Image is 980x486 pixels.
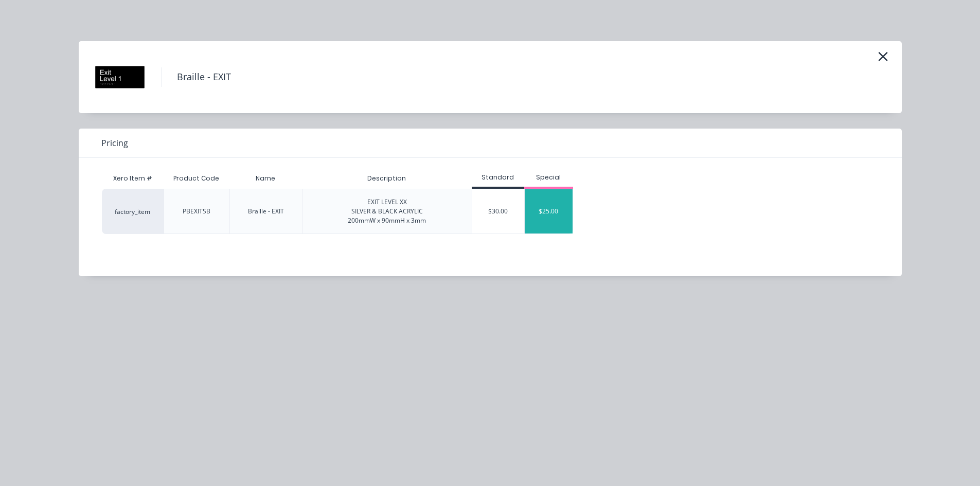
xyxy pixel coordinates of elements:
[247,166,283,191] div: Name
[472,189,524,233] div: $30.00
[525,189,573,233] div: $25.00
[165,166,227,191] div: Product Code
[183,207,210,216] div: PBEXITSB
[348,197,426,225] div: EXIT LEVEL XX SILVER & BLACK ACRYLIC 200mmW x 90mmH x 3mm
[472,173,524,182] div: Standard
[102,189,164,234] div: factory_item
[101,137,128,149] span: Pricing
[248,207,284,216] div: Braille - EXIT
[102,168,164,189] div: Xero Item #
[161,67,246,87] h4: Braille - EXIT
[94,51,146,103] img: Braille - EXIT
[359,166,414,191] div: Description
[524,173,574,182] div: Special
